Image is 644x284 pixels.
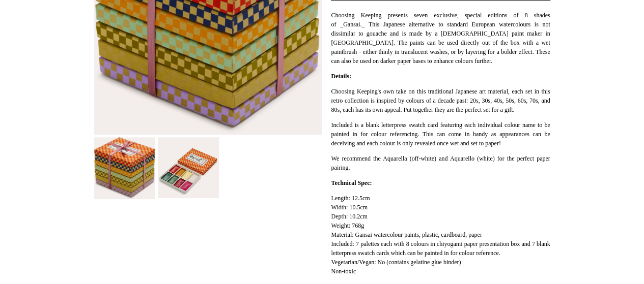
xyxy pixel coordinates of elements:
[331,120,550,148] p: Included is a blank letterpress swatch card featuring each individual colour name to be painted i...
[331,154,550,172] p: We recommend the Aquarella (off-white) and Aquarello (white) for the perfect paper pairing.
[94,137,155,200] img: Choosing Keeping Retro Watercolour Set, Decades Collection
[158,137,219,198] img: Choosing Keeping Retro Watercolour Set, Decades Collection
[331,87,550,114] p: Choosing Keeping's own take on this traditional Japanese art material, each set in this retro col...
[331,73,351,80] strong: Details:
[331,11,550,66] p: Choosing Keeping presents seven exclusive, special editions of 8 shades of _Gansai._ This Japanes...
[331,194,550,276] p: Length: 12.5cm Width: 10.5cm Depth: 10.2cm Weight: 768g Material: Gansai watercolour paints, plas...
[331,179,372,186] strong: Technical Spec:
